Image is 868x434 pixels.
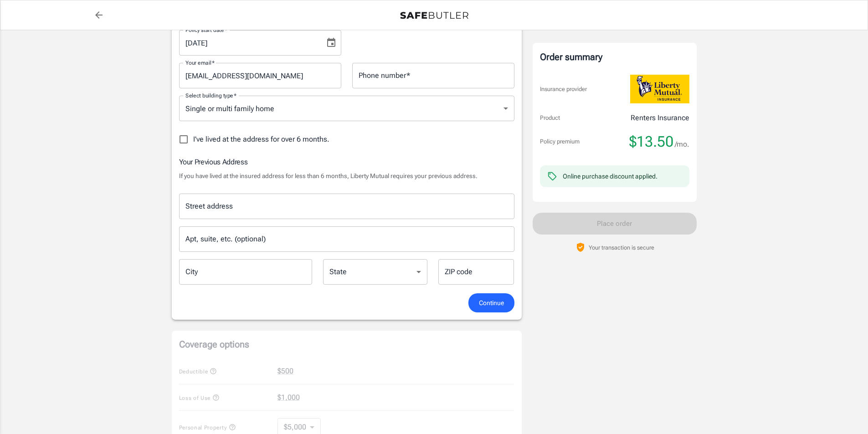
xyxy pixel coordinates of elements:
a: back to quotes [90,6,108,24]
span: I've lived at the address for over 6 months. [193,134,329,145]
p: Product [540,113,560,123]
p: Your transaction is secure [589,243,654,252]
div: Online purchase discount applied. [563,172,657,181]
p: Renters Insurance [631,112,689,123]
input: Enter number [352,63,514,88]
span: $13.50 [629,133,673,151]
span: /mo. [675,138,689,151]
label: Your email [185,59,215,66]
label: Select building type [185,92,236,99]
button: Continue [468,293,514,313]
button: Choose date, selected date is Aug 30, 2025 [322,34,340,52]
div: Order summary [540,50,689,64]
img: Back to quotes [400,12,468,19]
img: Liberty Mutual [630,75,689,103]
input: MM/DD/YYYY [179,30,318,56]
p: Insurance provider [540,85,587,94]
div: Single or multi family home [179,96,514,121]
input: Enter email [179,63,341,88]
h6: Your Previous Address [179,156,514,168]
p: If you have lived at the insured address for less than 6 months, Liberty Mutual requires your pre... [179,171,514,180]
span: Continue [479,297,504,309]
p: Policy premium [540,137,580,146]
